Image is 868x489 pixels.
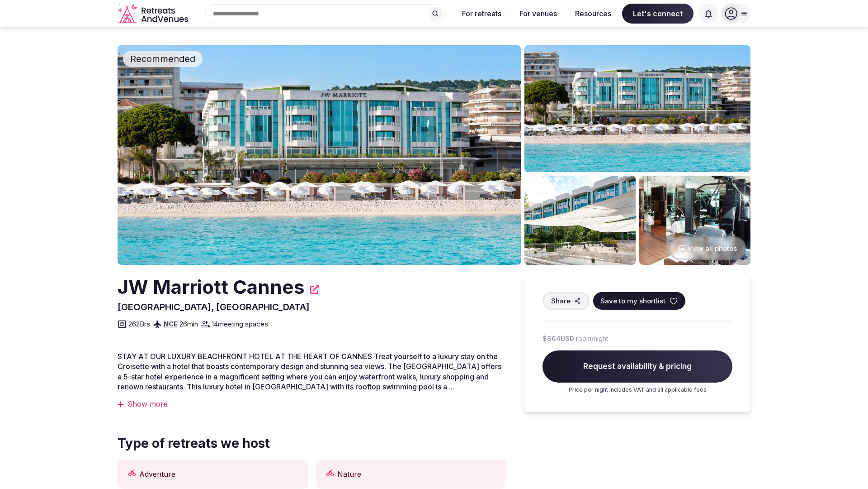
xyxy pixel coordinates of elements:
img: Venue gallery photo [524,176,636,265]
span: $664 USD [542,334,574,343]
div: Show more [118,399,506,409]
svg: Retreats and Venues company logo [118,4,190,24]
a: NCE [164,320,178,328]
p: Price per night includes VAT and all applicable fees [542,386,732,394]
img: Venue gallery photo [639,176,750,265]
span: room/night [576,334,608,343]
a: Visit the homepage [118,4,190,24]
button: Share [542,292,590,310]
span: [GEOGRAPHIC_DATA], [GEOGRAPHIC_DATA] [118,302,310,312]
h2: JW Marriott Cannes [118,274,305,301]
button: View all photos [669,236,746,260]
span: Save to my shortlist [600,296,665,306]
span: 26 min [179,319,198,329]
span: Recommended [127,53,199,65]
span: 262 Brs [128,319,150,329]
button: For venues [512,4,564,24]
span: Let's connect [622,4,693,24]
span: Request availability & pricing [542,350,732,383]
span: STAY AT OUR LUXURY BEACHFRONT HOTEL AT THE HEART OF CANNES Treat yourself to a luxury stay on the... [118,352,501,391]
img: Venue cover photo [118,45,521,265]
button: For retreats [455,4,509,24]
span: 14 meeting spaces [212,319,268,329]
button: Resources [568,4,618,24]
span: Share [551,296,571,306]
div: Recommended [123,51,203,67]
button: Save to my shortlist [593,292,685,310]
img: Venue gallery photo [524,45,750,172]
span: Type of retreats we host [118,435,270,452]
